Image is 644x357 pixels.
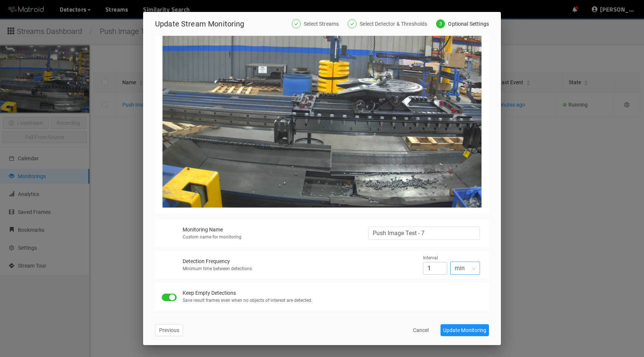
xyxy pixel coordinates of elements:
span: check [294,22,299,26]
span: check [350,22,354,26]
button: Previous [155,324,183,336]
button: Update Monitoring [441,324,489,336]
span: Previous [159,326,179,334]
div: Select Streams [292,19,343,28]
button: Cancel [407,324,435,336]
div: Optional Settings [448,19,489,28]
div: Save result frames even when no objects of interest are detected. [183,297,313,304]
span: Cancel [413,326,429,334]
input: Enter custom name [368,227,480,240]
div: Select Detector & Thresholds [348,19,432,28]
p: Update Stream Monitoring [155,18,244,30]
span: 3 [439,21,442,26]
div: Custom name for monitoring [183,234,313,241]
div: 3Optional Settings [436,19,489,28]
div: Monitoring Name [183,225,364,234]
span: min [455,262,476,274]
div: Interval [423,255,480,262]
div: Minimum time between detections [183,265,313,272]
div: Select Streams [304,19,343,28]
span: Update Monitoring [443,326,486,334]
div: Keep Empty Detections [183,289,476,297]
div: Select Detector & Thresholds [360,19,432,28]
div: Detection Frequency [183,257,419,265]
